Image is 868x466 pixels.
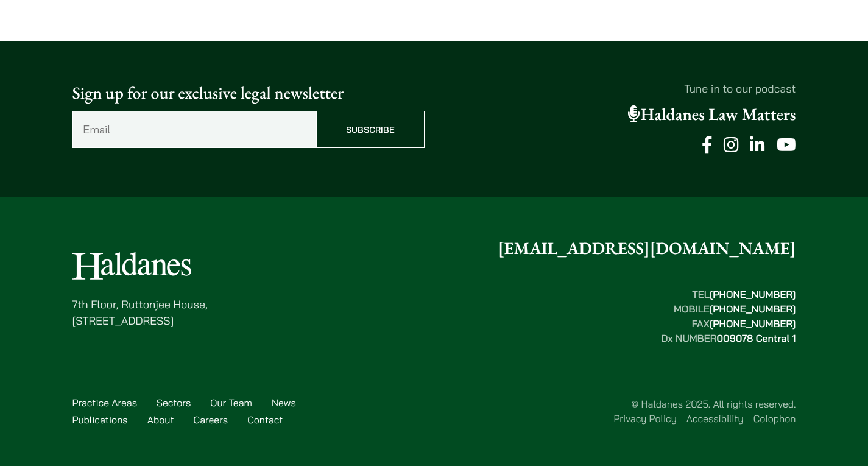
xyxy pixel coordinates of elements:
strong: TEL MOBILE FAX Dx NUMBER [661,288,796,344]
p: 7th Floor, Ruttonjee House, [STREET_ADDRESS] [72,296,208,329]
input: Subscribe [316,111,425,148]
a: Sectors [157,397,191,409]
a: Publications [72,414,128,426]
div: © Haldanes 2025. All rights reserved. [314,397,796,426]
a: Careers [194,414,228,426]
p: Sign up for our exclusive legal newsletter [72,80,425,106]
mark: [PHONE_NUMBER] [710,288,796,300]
a: [EMAIL_ADDRESS][DOMAIN_NAME] [498,238,796,259]
a: Contact [247,414,283,426]
a: Practice Areas [72,397,137,409]
a: Accessibility [686,412,744,425]
a: Privacy Policy [613,412,676,425]
a: Haldanes Law Matters [628,104,796,125]
img: Logo of Haldanes [72,252,191,280]
a: News [272,397,296,409]
input: Email [72,111,316,148]
mark: [PHONE_NUMBER] [710,317,796,330]
mark: [PHONE_NUMBER] [710,303,796,315]
a: Our Team [210,397,252,409]
a: Colophon [753,412,796,425]
mark: 009078 Central 1 [716,332,796,344]
a: About [147,414,174,426]
p: Tune in to our podcast [444,80,796,97]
